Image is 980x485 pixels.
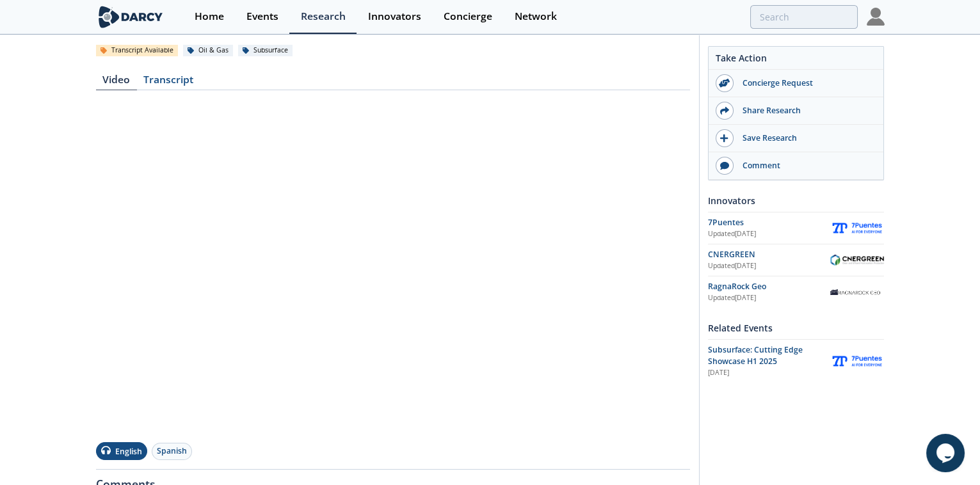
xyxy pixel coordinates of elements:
iframe: vimeo [96,99,690,433]
div: RagnaRock Geo [708,281,830,292]
div: Home [195,12,224,22]
button: Spanish [152,443,192,460]
input: Advanced Search [750,5,858,29]
div: Network [515,12,557,22]
div: Updated [DATE] [708,229,830,239]
div: Events [246,12,278,22]
div: Share Research [734,105,877,116]
div: 7Puentes [708,217,830,228]
div: Transcript [137,75,200,90]
a: 7Puentes Updated[DATE] 7Puentes [708,217,884,239]
a: RagnaRock Geo Updated[DATE] RagnaRock Geo [708,281,884,303]
div: Innovators [368,12,421,22]
div: Concierge Request [734,77,877,89]
div: Take Action [709,51,883,70]
div: [DATE] [708,368,821,378]
img: 7Puentes [830,221,884,235]
div: Transcript Available [96,45,179,56]
img: RagnaRock Geo [830,289,884,296]
div: Video [96,75,137,90]
div: Updated [DATE] [708,293,830,303]
div: Innovators [708,189,884,212]
img: 7Puentes [830,354,884,369]
span: Subsurface: Cutting Edge Showcase H1 2025 [708,344,803,367]
div: Concierge [444,12,492,22]
a: CNERGREEN Updated[DATE] CNERGREEN [708,249,884,271]
a: Subsurface: Cutting Edge Showcase H1 2025 [DATE] 7Puentes [708,344,884,378]
div: Oil & Gas [183,45,234,56]
div: Save Research [734,132,877,144]
div: Research [301,12,346,22]
img: Profile [867,8,885,26]
iframe: chat widget [926,434,967,472]
div: Related Events [708,317,884,339]
div: Subsurface [238,45,293,56]
div: Comment [734,160,877,171]
button: English [96,442,147,460]
div: Updated [DATE] [708,261,830,271]
img: logo-wide.svg [96,6,166,28]
img: CNERGREEN [830,255,884,266]
div: CNERGREEN [708,249,830,260]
